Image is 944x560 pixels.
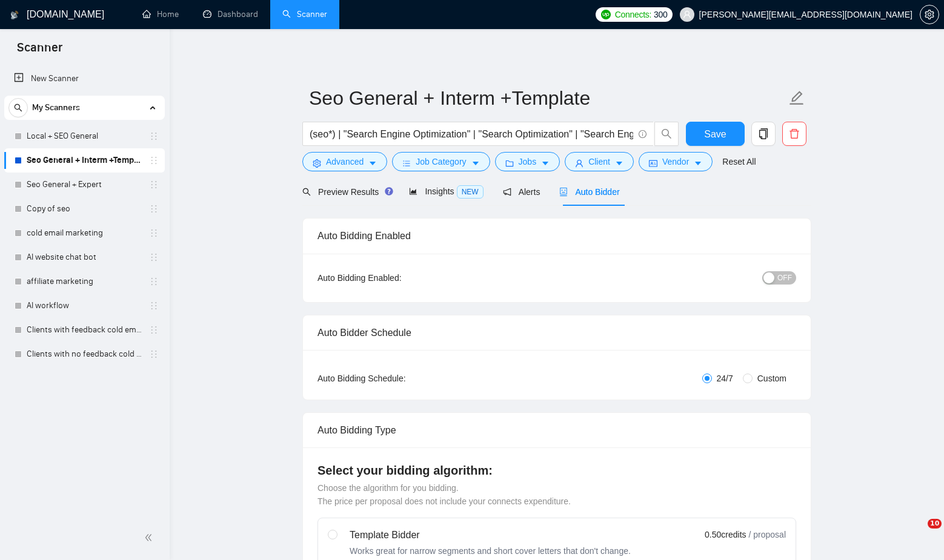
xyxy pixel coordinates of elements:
button: delete [782,122,806,146]
a: affiliate marketing [27,269,142,294]
span: holder [149,180,159,189]
a: Clients with no feedback cold email marketing [27,342,142,366]
input: Scanner name... [309,83,786,113]
span: bars [402,159,411,168]
li: My Scanners [4,96,165,366]
div: Works great for narrow segments and short cover letters that don't change. [350,545,631,557]
span: 24/7 [712,372,738,385]
span: search [655,128,678,139]
span: holder [149,277,159,286]
div: Template Bidder [350,528,631,542]
span: Insights [409,186,483,196]
span: search [9,104,27,112]
a: Local + SEO General [27,124,142,148]
span: Save [704,127,726,142]
span: area-chart [409,187,417,196]
span: Scanner [7,39,72,64]
button: search [654,122,679,146]
span: notification [503,188,511,196]
span: edit [789,90,805,106]
span: My Scanners [32,96,80,120]
a: New Scanner [14,67,155,91]
div: Auto Bidding Schedule: [317,372,477,385]
span: Choose the algorithm for you bidding. The price per proposal does not include your connects expen... [317,483,571,506]
span: holder [149,204,159,214]
a: Seo General + Interm +Template [27,148,142,173]
span: delete [783,128,806,139]
span: Alerts [503,187,540,197]
span: holder [149,131,159,141]
span: info-circle [639,130,647,138]
img: upwork-logo.png [601,10,611,19]
button: barsJob Categorycaret-down [392,152,490,171]
button: setting [920,5,939,24]
span: Client [588,155,610,168]
span: / proposal [749,529,786,541]
span: holder [149,349,159,359]
span: Preview Results [302,187,390,197]
div: Tooltip anchor [384,186,394,197]
span: Vendor [662,155,689,168]
a: Copy of seo [27,197,142,221]
li: New Scanner [4,67,165,91]
span: Jobs [519,155,537,168]
button: Save [686,122,745,146]
span: setting [920,10,939,19]
span: caret-down [615,159,623,168]
button: folderJobscaret-down [495,152,560,171]
a: AI website chat bot [27,245,142,269]
a: setting [920,10,939,19]
img: logo [10,5,19,25]
span: setting [313,159,321,168]
span: caret-down [368,159,377,168]
span: double-left [144,532,156,544]
div: Auto Bidding Enabled [317,219,796,253]
a: cold email marketing [27,221,142,245]
a: Clients with feedback cold email marketing [27,318,142,342]
span: NEW [457,185,484,199]
span: caret-down [541,159,550,168]
div: Auto Bidding Type [317,413,796,447]
button: settingAdvancedcaret-down [302,152,387,171]
span: 0.50 credits [705,528,746,541]
span: OFF [777,271,792,285]
h4: Select your bidding algorithm: [317,462,796,479]
a: homeHome [142,9,179,19]
span: Auto Bidder [559,187,619,197]
a: Reset All [722,155,756,168]
input: Search Freelance Jobs... [310,127,633,142]
span: caret-down [471,159,480,168]
span: holder [149,228,159,238]
span: user [575,159,583,168]
div: Auto Bidding Enabled: [317,271,477,285]
button: copy [751,122,776,146]
span: idcard [649,159,657,168]
span: folder [505,159,514,168]
a: Seo General + Expert [27,173,142,197]
iframe: Intercom live chat [903,519,932,548]
span: user [683,10,691,19]
span: Job Category [416,155,466,168]
a: dashboardDashboard [203,9,258,19]
div: Auto Bidder Schedule [317,315,796,350]
span: search [302,188,311,196]
span: holder [149,301,159,311]
span: caret-down [694,159,702,168]
a: AI workflow [27,294,142,318]
span: 300 [654,8,667,21]
span: Connects: [615,8,651,21]
button: search [8,98,28,117]
span: copy [752,128,775,139]
span: holder [149,325,159,335]
a: searchScanner [282,9,327,19]
button: idcardVendorcaret-down [639,152,713,171]
span: robot [559,188,568,196]
span: 10 [928,519,942,529]
span: Custom [753,372,791,385]
span: Advanced [326,155,364,168]
button: userClientcaret-down [565,152,634,171]
span: holder [149,156,159,165]
span: holder [149,252,159,262]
